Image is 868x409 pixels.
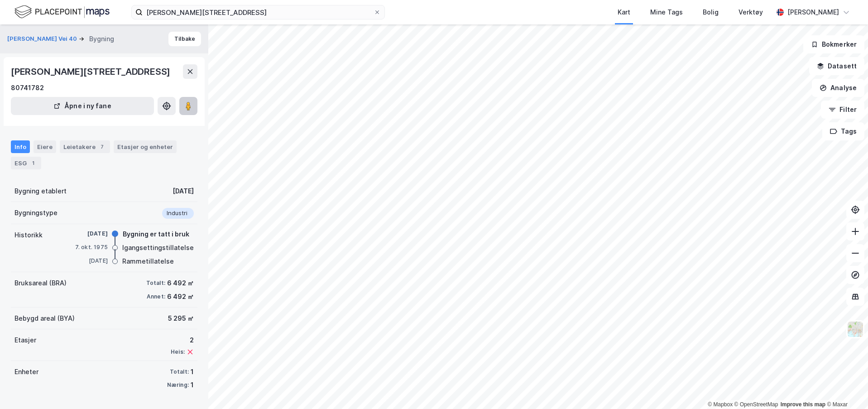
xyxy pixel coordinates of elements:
div: 1 [29,159,38,168]
div: ESG [11,157,41,169]
div: [DATE] [173,186,194,197]
button: [PERSON_NAME] Vei 40 [7,34,79,43]
div: Historikk [14,230,43,241]
a: Mapbox [708,401,733,408]
button: Datasett [809,57,864,75]
div: Bygning etablert [14,186,67,197]
input: Søk på adresse, matrikkel, gårdeiere, leietakere eller personer [143,5,374,19]
div: [DATE] [72,257,108,265]
div: Leietakere [60,140,110,153]
div: 6 492 ㎡ [167,291,194,302]
div: 1 [191,366,194,377]
div: Etasjer [14,335,36,346]
div: Bruksareal (BRA) [14,278,67,289]
div: Bygning [89,34,114,44]
div: 1 [191,380,194,390]
button: Tags [822,122,864,140]
div: Eiere [34,140,56,153]
a: Improve this map [781,401,825,408]
div: Bygningstype [14,207,58,218]
div: 2 [171,335,194,346]
button: Analyse [812,79,864,97]
div: Etasjer og enheter [117,143,173,151]
button: Filter [821,101,864,119]
img: Z [847,321,864,338]
div: Rammetillatelse [122,256,174,267]
a: OpenStreetMap [734,401,778,408]
div: 7 [97,142,106,151]
div: 7. okt. 1975 [72,243,108,251]
div: Enheter [14,366,38,377]
div: Verktøy [739,7,763,18]
img: logo.f888ab2527a4732fd821a326f86c7f29.svg [14,4,110,20]
div: 80741782 [11,82,44,93]
button: Tilbake [168,32,201,46]
div: Totalt: [146,279,165,287]
div: [PERSON_NAME] [787,7,839,18]
div: Heis: [171,348,185,356]
div: Bebygd areal (BYA) [14,313,75,324]
div: 5 295 ㎡ [168,313,194,324]
div: Igangsettingstillatelse [122,242,194,253]
div: Kart [618,7,630,18]
div: Info [11,140,30,153]
div: Totalt: [170,368,189,375]
div: Mine Tags [650,7,683,18]
button: Åpne i ny fane [11,97,154,115]
button: Bokmerker [803,35,864,53]
iframe: Chat Widget [823,366,868,409]
div: Annet: [147,293,165,300]
div: 6 492 ㎡ [167,278,194,289]
div: [DATE] [72,230,108,238]
div: Bygning er tatt i bruk [123,229,189,240]
div: [PERSON_NAME][STREET_ADDRESS] [11,64,172,79]
div: Næring: [167,381,189,389]
div: Kontrollprogram for chat [823,366,868,409]
div: Bolig [703,7,719,18]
